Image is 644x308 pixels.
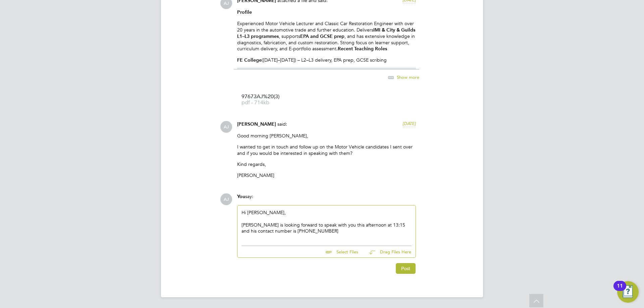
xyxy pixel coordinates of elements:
p: ([DATE]–[DATE]) – L2–L3 delivery, EPA prep, GCSE scribing [237,57,416,63]
strong: FE College [237,57,262,63]
p: Kind regards, [237,161,416,167]
span: [PERSON_NAME] [237,121,276,127]
div: say: [237,193,416,205]
p: Experienced Motor Vehicle Lecturer and Classic Car Restoration Engineer with over 20 years in the... [237,20,416,52]
span: [DATE] [402,121,416,126]
strong: Profile [237,9,252,15]
span: You [237,194,245,199]
div: Hi [PERSON_NAME], [241,209,412,238]
strong: Recent Teaching Roles [338,46,387,52]
div: 11 [617,286,623,295]
span: Show more [397,74,419,80]
p: [PERSON_NAME] [237,172,416,178]
span: 97673AJ%20(3) [241,94,295,99]
span: AJ [220,121,232,133]
button: Post [396,263,416,274]
p: Good morning [PERSON_NAME], [237,133,416,139]
strong: FE College [237,69,262,75]
span: AJ [220,193,232,205]
button: Open Resource Center, 11 new notifications [617,281,639,303]
strong: EPA and GCSE prep [300,34,344,39]
a: 97673AJ%20(3) pdf - 714kb [241,94,295,105]
p: ([DATE]–[DATE]) – Level 1–2 Motor Vehicle, portfolio support [237,69,416,75]
p: I wanted to get in touch and follow up on the Motor Vehicle candidates I sent over and if you wou... [237,144,416,156]
span: pdf - 714kb [241,100,295,105]
strong: IMI & City & Guilds L1–L3 programmes [237,27,415,39]
span: said: [277,121,287,127]
button: Drag Files Here [364,245,412,259]
div: [PERSON_NAME] is looking forward to speak with you this afternoon at 13:15 and his contact number... [241,222,412,234]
